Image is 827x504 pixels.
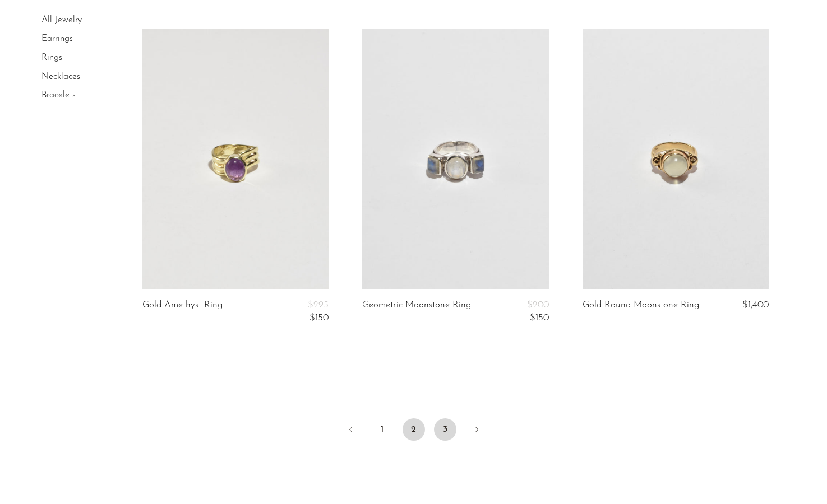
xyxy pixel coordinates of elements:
a: All Jewelry [41,16,82,25]
a: Necklaces [41,72,80,81]
span: $1,400 [742,300,769,310]
a: Next [465,418,488,443]
a: Geometric Moonstone Ring [362,300,471,323]
a: 1 [371,418,394,441]
a: Earrings [41,35,73,44]
a: Gold Amethyst Ring [142,300,223,323]
span: $200 [527,300,549,310]
a: Bracelets [41,91,76,100]
a: Gold Round Moonstone Ring [583,300,699,310]
a: Rings [41,53,62,62]
span: $150 [530,313,549,323]
a: 3 [434,418,456,441]
span: $150 [309,313,329,323]
span: $295 [308,300,329,310]
a: Previous [340,418,362,443]
span: 2 [403,418,425,441]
